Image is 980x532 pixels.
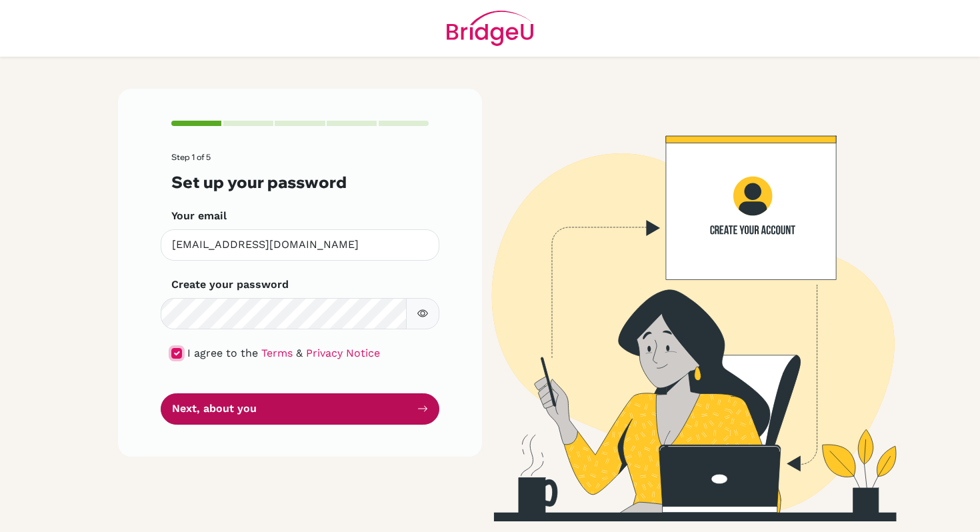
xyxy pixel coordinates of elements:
[171,277,289,293] label: Create your password
[171,173,429,192] h3: Set up your password
[171,208,227,224] label: Your email
[161,393,439,425] button: Next, about you
[306,347,380,359] a: Privacy Notice
[261,347,293,359] a: Terms
[161,229,439,261] input: Insert your email*
[171,152,211,162] span: Step 1 of 5
[187,347,258,359] span: I agree to the
[296,347,303,359] span: &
